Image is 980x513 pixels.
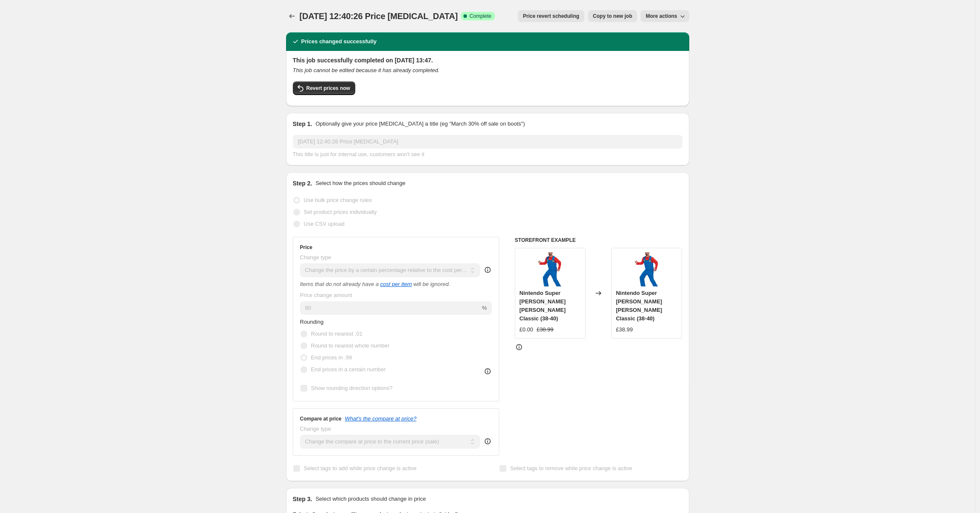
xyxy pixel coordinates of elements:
[345,415,417,422] button: What's the compare at price?
[616,290,662,322] span: Nintendo Super [PERSON_NAME] [PERSON_NAME] Classic (38-40)
[483,266,492,274] div: help
[300,301,480,315] input: 50
[304,209,377,215] span: Set product prices individually
[519,290,566,322] span: Nintendo Super [PERSON_NAME] [PERSON_NAME] Classic (38-40)
[536,325,553,334] strike: £38.99
[306,85,350,92] span: Revert prices now
[413,281,450,287] i: will be ignored.
[483,437,492,446] div: help
[300,11,458,21] span: [DATE] 12:40:26 Price [MEDICAL_DATA]
[519,325,534,334] div: £0.00
[380,281,412,287] a: cost per item
[300,415,342,422] h3: Compare at price
[315,120,525,128] p: Optionally give your price [MEDICAL_DATA] a title (eg "March 30% off sale on boots")
[523,13,579,20] span: Price revert scheduling
[518,10,584,22] button: Price revert scheduling
[300,244,312,251] h3: Price
[304,221,345,227] span: Use CSV upload
[293,135,682,149] input: 30% off holiday sale
[293,56,682,64] h2: This job successfully completed on [DATE] 13:47.
[588,10,637,22] button: Copy to new job
[469,13,491,20] span: Complete
[293,495,312,503] h2: Step 3.
[640,10,689,22] button: More actions
[311,331,362,337] span: Round to nearest .01
[315,495,426,503] p: Select which products should change in price
[646,13,677,20] span: More actions
[533,252,567,286] img: 108459_80x.jpg
[482,305,487,311] span: %
[304,197,372,203] span: Use bulk price change rules
[293,179,312,188] h2: Step 2.
[630,252,664,286] img: 108459_80x.jpg
[293,67,440,73] i: This job cannot be edited because it has already completed.
[616,325,633,334] div: £38.99
[293,81,355,95] button: Revert prices now
[510,465,632,471] span: Select tags to remove while price change is active
[293,151,424,157] span: This title is just for internal use, customers won't see it
[311,354,352,361] span: End prices in .99
[300,292,352,298] span: Price change amount
[311,366,386,373] span: End prices in a certain number
[300,281,379,287] i: Items that do not already have a
[311,342,390,349] span: Round to nearest whole number
[286,10,298,22] button: Price change jobs
[300,254,331,261] span: Change type
[304,465,417,471] span: Select tags to add while price change is active
[315,179,405,188] p: Select how the prices should change
[300,319,324,325] span: Rounding
[593,13,632,20] span: Copy to new job
[311,385,393,391] span: Show rounding direction options?
[293,120,312,128] h2: Step 1.
[515,237,682,244] h6: STOREFRONT EXAMPLE
[300,426,331,432] span: Change type
[301,37,377,46] h2: Prices changed successfully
